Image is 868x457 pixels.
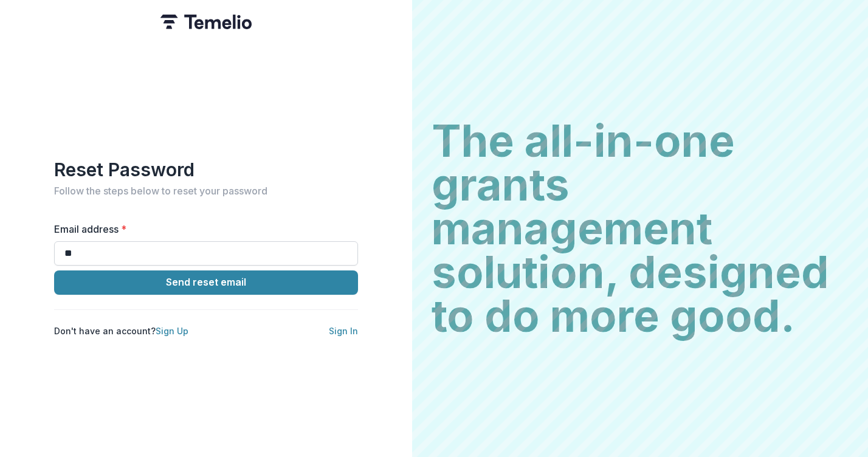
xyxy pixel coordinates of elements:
h1: Reset Password [54,159,358,180]
p: Don't have an account? [54,325,188,337]
img: Temelio [160,15,252,29]
h2: Follow the steps below to reset your password [54,185,358,197]
button: Send reset email [54,270,358,295]
a: Sign Up [156,326,188,336]
label: Email address [54,222,351,236]
a: Sign In [329,326,358,336]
